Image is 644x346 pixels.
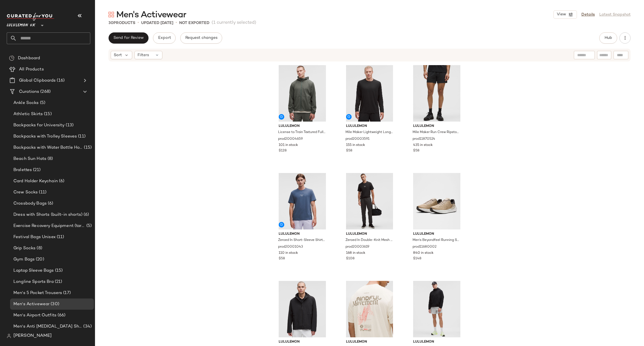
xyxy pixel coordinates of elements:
span: • [176,20,177,26]
img: LM3FL2S_0001_1 [342,65,398,122]
span: (16) [56,77,65,84]
span: Dress with Shorts (built-in shorts) [13,212,82,218]
span: Crossbody Bags [13,200,47,207]
span: Men's Activewear [116,10,186,21]
img: LM7BLQS_0001_1 [409,65,465,122]
span: lululemon [279,124,326,129]
span: 30 [108,21,113,25]
span: (8) [35,245,42,252]
span: 101 in stock [279,143,298,148]
span: lululemon [346,232,393,237]
p: updated [DATE] [141,20,173,26]
span: (34) [82,323,92,330]
span: Zeroed In Short-Sleeve Shirt Better Each Day [278,238,325,243]
span: lululemon [413,124,460,129]
span: Card Holder Keychain [13,178,58,184]
img: LM3FULS_035487_1 [274,65,330,122]
span: lululemon [346,340,393,345]
span: (6) [58,178,64,184]
span: 435 in stock [413,143,433,148]
span: (13) [65,122,74,129]
span: (11) [77,133,86,140]
span: 110 in stock [279,251,298,256]
span: Sort [114,52,122,58]
span: $58 [413,148,419,153]
span: $58 [346,148,352,153]
span: Global Clipboards [19,77,56,84]
span: (15) [83,144,92,151]
span: Lululemon UK [7,19,35,29]
span: Men's Activewear [13,301,49,307]
span: (5) [85,223,92,229]
span: Backpacks with Trolley Sleeves [13,133,77,140]
span: Laptop Sleeve Bags [13,267,54,274]
span: Mile Maker Lightweight Long-Sleeve Shirt [345,130,393,135]
span: prod11680002 [413,245,437,250]
span: License to Train Textured Full Zip [278,130,325,135]
span: Men's Airport Outfits [13,312,56,319]
p: Not Exported [179,20,209,26]
span: Men's 5 Pocket Trousers [13,290,62,296]
span: Exercise Recovery Equipment (target mobility + muscle recovery equipment) [13,223,85,229]
img: LM3FPFS_071150_1 [274,173,330,229]
span: (1 currently selected) [212,20,256,26]
span: • [138,20,139,26]
img: svg%3e [7,334,11,338]
span: $128 [279,148,287,153]
span: Ankle Socks [13,100,39,106]
span: (5) [39,100,45,106]
span: Bralettes [13,167,32,173]
span: View [557,12,566,17]
span: Gym Bags [13,256,35,263]
a: Details [581,12,595,18]
span: 840 in stock [413,251,434,256]
span: Curations [19,89,39,95]
span: lululemon [413,232,460,237]
span: (11) [56,234,64,240]
span: prod20003619 [345,245,369,250]
span: Crew Socks [13,189,38,196]
span: (15) [54,267,63,274]
span: (11) [38,189,46,196]
span: Export [158,36,171,40]
span: (6) [82,212,89,218]
span: lululemon [279,232,326,237]
button: Hub [599,32,617,44]
span: Men's Anti [MEDICAL_DATA] Shorts [13,323,82,330]
span: prod20004659 [278,137,303,142]
span: (268) [39,89,51,95]
span: (21) [54,279,62,285]
span: Men's Beyondfeel Running Shoe [413,238,460,243]
span: Dashboard [18,55,40,61]
span: Hub [604,36,612,40]
span: (8) [46,156,53,162]
span: prod20001043 [278,245,303,250]
span: Request changes [185,36,217,40]
span: All Products [19,66,44,73]
img: LM5BFCS_043646_1 [342,173,398,229]
span: $108 [346,256,354,261]
span: (15) [43,111,52,117]
span: (66) [56,312,66,319]
span: lululemon [346,124,393,129]
span: $148 [413,256,421,261]
span: (20) [35,256,44,263]
span: Grip Socks [13,245,35,252]
span: [PERSON_NAME] [13,333,52,339]
span: Zeroed In Double-Knit Mesh Slim-Fit Pant [345,238,393,243]
span: Backpacks with Water Bottle Holder [13,144,83,151]
div: Products [108,20,135,26]
span: Send for Review [113,36,144,40]
img: svg%3e [108,12,114,17]
span: prod11870524 [413,137,435,142]
img: LM9AVDS_072917_1 [409,173,465,229]
span: $58 [279,256,285,261]
span: lululemon [413,340,460,345]
span: (17) [62,290,71,296]
span: Backpacks for University [13,122,65,129]
span: Festival Bags Unisex [13,234,56,240]
span: (30) [49,301,59,307]
span: 155 in stock [346,143,365,148]
img: LM3GABS_033454_1 [342,281,398,337]
button: Export [153,32,176,44]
